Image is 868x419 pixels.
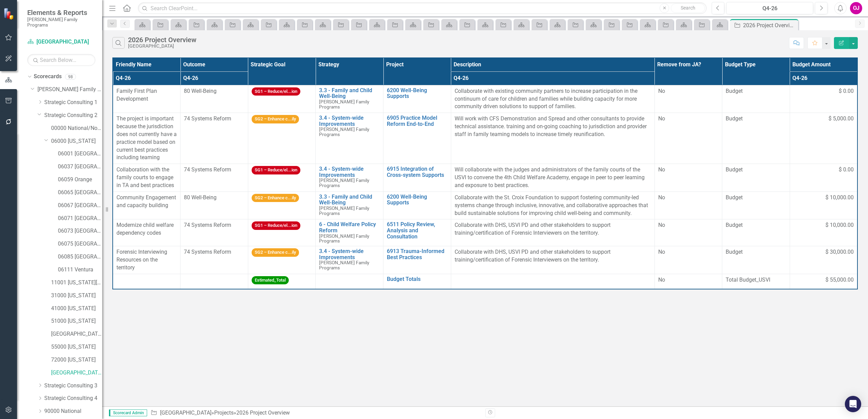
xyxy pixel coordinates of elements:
td: Double-Click to Edit [790,191,857,219]
td: Double-Click to Edit [790,219,857,246]
button: Q4-26 [726,2,813,14]
div: 2026 Project Overview [236,409,290,416]
a: 6200 Well-Being Supports [387,87,447,99]
span: Budget [726,248,786,256]
a: [PERSON_NAME] Family Programs [37,86,102,94]
td: Double-Click to Edit [180,191,248,219]
td: Double-Click to Edit Right Click for Context Menu [383,191,451,219]
td: Double-Click to Edit [722,164,790,192]
td: Double-Click to Edit [790,113,857,164]
p: Collaborate with DHS, USVI PD and other stakeholders to support training/certification of Forensi... [455,221,651,237]
p: Collaborate with the St. Croix Foundation to support fostering community-led systems change throu... [455,194,651,217]
div: Open Intercom Messenger [845,396,861,412]
span: $ 0.00 [839,87,854,95]
a: 06073 [GEOGRAPHIC_DATA] [58,227,102,235]
a: Strategic Consulting 2 [44,112,102,119]
span: No [658,115,665,122]
td: Double-Click to Edit Right Click for Context Menu [316,191,383,219]
td: Double-Click to Edit [654,85,722,113]
td: Double-Click to Edit [451,246,654,274]
span: $ 10,000.00 [825,194,854,202]
td: Double-Click to Edit [790,164,857,192]
a: 3.4 - System-wide Improvements [319,248,380,260]
span: Search [681,5,695,11]
a: 06065 [GEOGRAPHIC_DATA] [58,189,102,197]
a: [GEOGRAPHIC_DATA] [160,409,211,416]
td: Double-Click to Edit [180,164,248,192]
div: 2026 Project Overview [128,36,196,44]
span: SG2 – Enhance c...ily [252,248,299,257]
span: Budget [726,221,786,229]
a: [GEOGRAPHIC_DATA] [51,369,102,377]
a: 31000 [US_STATE] [51,292,102,300]
p: Will work with CFS Demonstration and Spread and other consultants to provide technical assistance... [455,115,651,138]
a: 3.3 - Family and Child Well-Being [319,87,380,99]
td: Double-Click to Edit Right Click for Context Menu [383,113,451,164]
td: Double-Click to Edit [722,113,790,164]
td: Double-Click to Edit [248,85,316,113]
span: Budget [726,87,786,95]
td: Double-Click to Edit [654,164,722,192]
span: SG1 – Reduce/el...ion [252,166,300,174]
a: 06071 [GEOGRAPHIC_DATA] [58,215,102,222]
span: $ 55,000.00 [825,276,854,284]
td: Double-Click to Edit Right Click for Context Menu [383,246,451,274]
td: Double-Click to Edit [722,219,790,246]
td: Double-Click to Edit [654,113,722,164]
span: $ 10,000.00 [825,221,854,229]
a: 3.3 - Family and Child Well-Being [319,194,380,206]
p: Collaborate with existing community partners to increase participation in the continuum of care f... [455,87,651,111]
td: Double-Click to Edit [451,113,654,164]
a: 3.4 - System-wide Improvements [319,166,380,178]
a: 41000 [US_STATE] [51,305,102,313]
button: OJ [850,2,862,14]
p: Collaborate with DHS, USVI PD and other stakeholders to support training/certification of Forensi... [455,248,651,264]
span: [PERSON_NAME] Family Programs [319,127,369,137]
div: [GEOGRAPHIC_DATA] [128,44,196,49]
td: Double-Click to Edit Right Click for Context Menu [383,274,451,289]
span: No [658,222,665,228]
span: Total Budget_USVI [726,276,786,284]
a: 06001 [GEOGRAPHIC_DATA] [58,150,102,158]
td: Double-Click to Edit [113,191,180,219]
td: Double-Click to Edit [790,85,857,113]
span: [PERSON_NAME] Family Programs [319,260,369,270]
span: 80 Well-Being [184,194,217,201]
td: Double-Click to Edit [113,85,180,113]
td: Double-Click to Edit Right Click for Context Menu [316,85,383,113]
td: Double-Click to Edit [180,85,248,113]
td: Double-Click to Edit [654,219,722,246]
a: 06000 [US_STATE] [51,137,102,145]
td: Double-Click to Edit [248,113,316,164]
td: Double-Click to Edit [722,246,790,274]
td: Double-Click to Edit [248,219,316,246]
span: 74 Systems Reform [184,249,231,255]
td: Double-Click to Edit [790,246,857,274]
td: Double-Click to Edit [113,113,180,164]
span: No [658,249,665,255]
td: Double-Click to Edit [654,274,722,289]
span: 80 Well-Being [184,88,217,94]
span: Budget [726,115,786,123]
button: Search [671,3,705,13]
span: $ 5,000.00 [828,115,854,123]
a: 6511 Policy Review, Analysis and Consultation [387,221,447,239]
a: 06085 [GEOGRAPHIC_DATA][PERSON_NAME] [58,253,102,261]
td: Double-Click to Edit Right Click for Context Menu [383,85,451,113]
a: 3.4 - System-wide Improvements [319,115,380,127]
p: Will collaborate with the judges and administrators of the family courts of the USVI to convene t... [455,166,651,189]
img: ClearPoint Strategy [3,8,15,20]
span: No [658,276,665,283]
td: Double-Click to Edit [451,85,654,113]
td: Double-Click to Edit [180,246,248,274]
span: Elements & Reports [27,9,95,17]
a: Strategic Consulting 4 [44,395,102,402]
span: [PERSON_NAME] Family Programs [319,205,369,216]
div: 2026 Project Overview [743,21,796,30]
a: 6915 Integration of Cross-system Supports [387,166,447,178]
td: Double-Click to Edit [722,191,790,219]
td: Double-Click to Edit [113,246,180,274]
span: Family First Plan Development [116,88,157,102]
input: Search ClearPoint... [138,2,707,14]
